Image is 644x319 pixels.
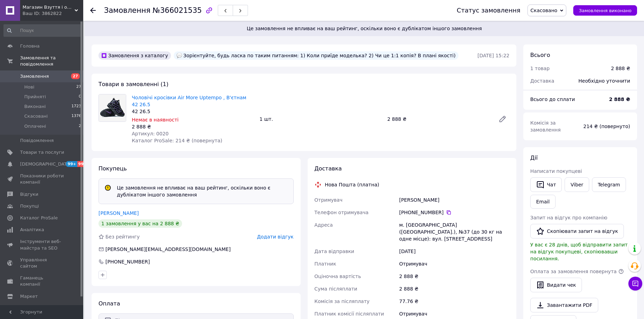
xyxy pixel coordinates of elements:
span: Товари в замовленні (1) [98,81,169,87]
span: №366021535 [153,6,202,15]
div: Повернутися назад [90,7,96,14]
div: Зорієнтуйте, будь ласка по таким питанням: 1) Коли приїде моделька? 2) Чи це 1:1 копія? В плані я... [174,51,458,60]
span: Скасовано [531,8,558,13]
span: Аналітика [20,227,44,233]
a: Telegram [592,177,626,192]
span: 27 [71,73,80,79]
input: Пошук [3,24,82,37]
span: Інструменти веб-майстра та SEO [20,238,64,251]
span: Комісія за післяплату [315,299,370,304]
span: 1 товар [530,66,550,71]
div: Необхідно уточнити [574,73,634,89]
span: Оплата [98,300,120,307]
span: 99+ [77,161,89,167]
div: 77.76 ₴ [398,295,511,308]
span: 1723 [71,103,81,110]
span: Платник [315,261,336,267]
span: Головна [20,43,40,49]
span: Доставка [315,165,342,172]
button: Скопіювати запит на відгук [530,224,624,238]
span: Дата відправки [315,249,354,254]
span: Покупці [20,203,39,209]
span: 214 ₴ (повернуто) [583,124,630,129]
div: 2 888 ₴ [132,123,254,130]
div: [PHONE_NUMBER] [105,258,151,265]
a: Завантажити PDF [530,298,598,312]
span: 2 [79,123,81,129]
div: 2 888 ₴ [398,270,511,283]
a: Редагувати [496,112,509,126]
time: [DATE] 15:22 [478,53,509,58]
div: Це замовлення не впливає на ваш рейтинг, оскільки воно є дублікатом іншого замовлення [114,184,291,198]
span: Магазин Взуття і одягу Мешти [23,4,75,10]
span: Комісія за замовлення [530,120,561,133]
span: Оплачені [24,123,46,129]
img: Чоловічі кросівки Air More Uptempo , В'єтнам 42 26.5 [99,94,126,121]
span: Адреса [315,222,333,228]
span: Дії [530,154,538,161]
span: Немає в наявності [132,117,179,123]
span: Платник комісії післяплати [315,311,384,317]
span: Замовлення та повідомлення [20,55,83,67]
div: 1 замовлення у вас на 2 888 ₴ [98,219,182,228]
span: Всього до сплати [530,96,575,102]
button: Видати чек [530,278,582,292]
div: Статус замовлення [457,7,521,14]
div: 2 888 ₴ [385,114,493,124]
div: Отримувач [398,258,511,270]
div: 2 888 ₴ [611,65,630,72]
span: Оціночна вартість [315,274,361,279]
img: :speech_balloon: [177,53,182,58]
span: [DEMOGRAPHIC_DATA] [20,161,71,167]
div: Ваш ID: 3862822 [23,10,83,17]
span: Отримувач [315,197,343,203]
span: У вас є 28 днів, щоб відправити запит на відгук покупцеві, скопіювавши посилання. [530,242,628,261]
span: Без рейтингу [105,234,140,240]
span: Прийняті [24,94,46,100]
span: 1376 [71,113,81,119]
span: Замовлення виконано [579,8,632,13]
span: Сума післяплати [315,286,358,292]
button: Замовлення виконано [573,5,637,16]
b: 2 888 ₴ [609,96,630,102]
span: Покупець [98,165,127,172]
span: Телефон отримувача [315,210,369,215]
div: [DATE] [398,245,511,258]
span: Написати покупцеві [530,168,582,174]
span: Гаманець компанії [20,275,64,287]
span: Це замовлення не впливає на ваш рейтинг, оскільки воно є дублікатом іншого замовлення [93,25,636,32]
div: 1 шт. [257,114,384,124]
div: 2 888 ₴ [398,283,511,295]
div: Нова Пошта (платна) [323,181,381,188]
span: Каталог ProSale: 214 ₴ (повернута) [132,138,222,143]
span: Всього [530,52,550,58]
span: [PERSON_NAME][EMAIL_ADDRESS][DOMAIN_NAME] [105,246,231,252]
span: 99+ [66,161,77,167]
div: [PHONE_NUMBER] [399,209,509,216]
a: Viber [565,177,589,192]
span: Каталог ProSale [20,215,58,221]
span: Додати відгук [257,234,293,240]
span: Виконані [24,103,46,110]
span: Замовлення [104,6,151,15]
span: Відгуки [20,191,38,198]
span: Доставка [530,78,554,84]
button: Email [530,195,556,209]
div: [PERSON_NAME] [398,194,511,206]
span: Показники роботи компанії [20,173,64,185]
div: Замовлення з каталогу [98,51,171,60]
div: 42 26.5 [132,108,254,115]
span: Скасовані [24,113,48,119]
span: Оплата за замовлення повернута [530,269,617,274]
span: Маркет [20,293,38,300]
span: Повідомлення [20,137,54,144]
span: 0 [79,94,81,100]
span: Управління сайтом [20,257,64,269]
span: Товари та послуги [20,149,64,156]
a: [PERSON_NAME] [98,210,139,216]
span: Артикул: 0020 [132,131,169,136]
a: Чоловічі кросівки Air More Uptempo , В'єтнам 42 26.5 [132,95,246,107]
button: Чат [530,177,562,192]
span: Нові [24,84,34,90]
button: Чат з покупцем [628,277,642,291]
